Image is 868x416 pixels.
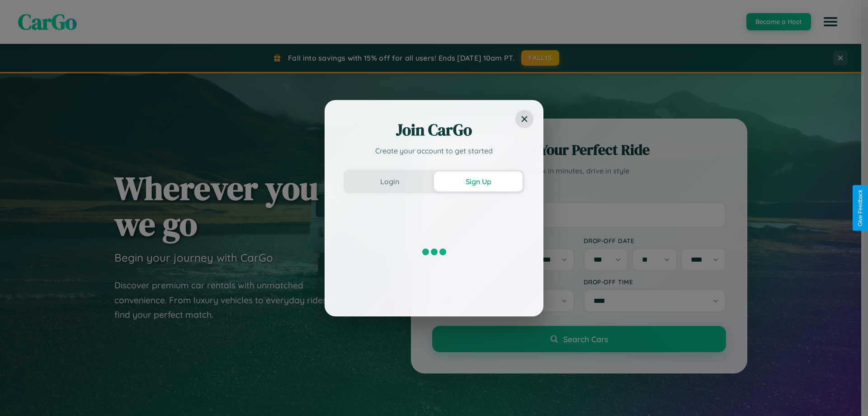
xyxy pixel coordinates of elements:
h2: Join CarGo [344,119,524,141]
button: Login [345,172,434,191]
iframe: Intercom live chat [9,385,31,407]
p: Create your account to get started [344,145,524,156]
button: Sign Up [434,172,523,191]
div: Give Feedback [857,190,863,226]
